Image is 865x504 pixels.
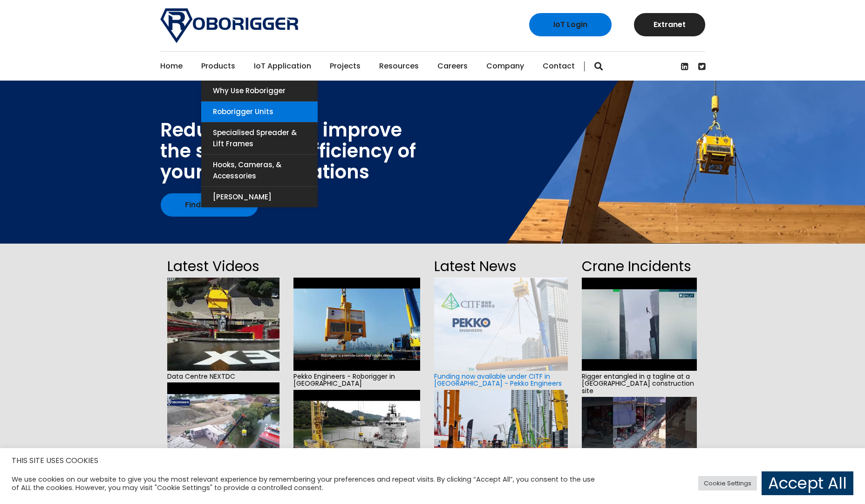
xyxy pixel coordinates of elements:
[486,52,524,81] a: Company
[12,475,601,492] div: We use cookies on our website to give you the most relevant experience by remembering your prefer...
[529,13,612,36] a: IoT Login
[762,471,853,495] a: Accept All
[698,476,757,490] a: Cookie Settings
[330,52,361,81] a: Projects
[167,255,279,278] h2: Latest Videos
[379,52,419,81] a: Resources
[201,155,318,186] a: Hooks, Cameras, & Accessories
[167,278,279,371] img: hqdefault.jpg
[161,193,258,217] a: Find out how
[582,278,697,371] img: hqdefault.jpg
[201,81,318,101] a: Why use Roborigger
[160,52,183,81] a: Home
[434,255,567,278] h2: Latest News
[167,382,279,476] img: hqdefault.jpg
[201,52,235,81] a: Products
[160,8,298,43] img: Roborigger
[293,371,421,390] span: Pekko Engineers - Roborigger in [GEOGRAPHIC_DATA]
[201,123,318,154] a: Specialised Spreader & Lift Frames
[434,372,562,388] a: Funding now available under CITF in [GEOGRAPHIC_DATA] - Pekko Engineers
[167,371,279,382] span: Data Centre NEXTDC
[582,255,697,278] h2: Crane Incidents
[293,390,421,483] img: hqdefault.jpg
[293,278,421,371] img: hqdefault.jpg
[201,187,318,207] a: [PERSON_NAME]
[582,397,697,490] img: hqdefault.jpg
[634,13,705,36] a: Extranet
[543,52,575,81] a: Contact
[582,371,697,397] span: Rigger entangled in a tagline at a [GEOGRAPHIC_DATA] construction site
[254,52,311,81] a: IoT Application
[437,52,468,81] a: Careers
[160,120,416,183] div: Reduce cost and improve the safety and efficiency of your lifting operations
[201,102,318,122] a: Roborigger Units
[12,455,853,467] h5: THIS SITE USES COOKIES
